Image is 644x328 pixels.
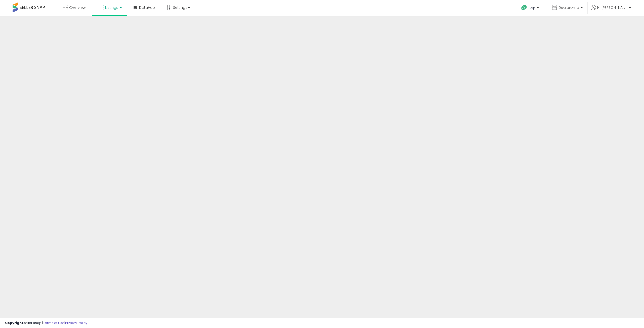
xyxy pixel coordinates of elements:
[597,5,627,10] span: Hi [PERSON_NAME]
[529,6,535,10] span: Help
[558,5,579,10] span: Dealaroma
[139,5,155,10] span: DataHub
[105,5,118,10] span: Listings
[69,5,86,10] span: Overview
[517,1,544,16] a: Help
[521,5,527,11] i: Get Help
[591,5,631,16] a: Hi [PERSON_NAME]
